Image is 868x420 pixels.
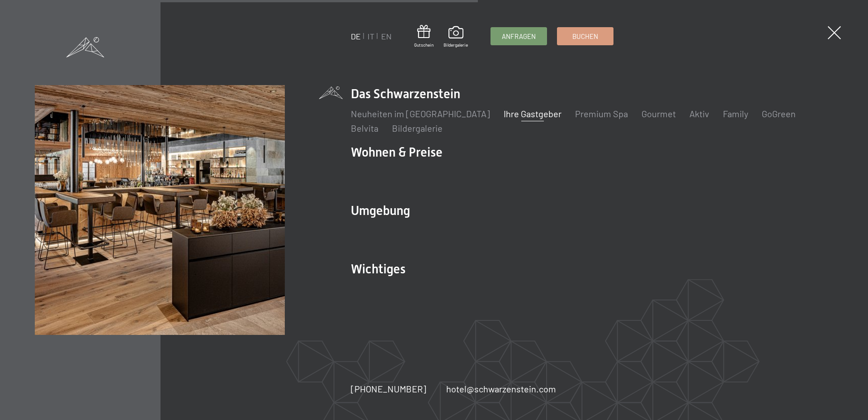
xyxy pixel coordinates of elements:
a: Family [723,108,748,119]
a: GoGreen [762,108,796,119]
a: Neuheiten im [GEOGRAPHIC_DATA] [351,108,490,119]
a: hotel@schwarzenstein.com [446,382,556,395]
a: Anfragen [491,28,547,45]
a: Gutschein [414,25,434,48]
a: EN [381,31,392,41]
a: Aktiv [689,108,709,119]
span: Buchen [572,32,598,41]
a: Belvita [351,123,378,134]
a: Bildergalerie [392,123,443,134]
span: Bildergalerie [443,42,468,48]
a: IT [368,31,374,41]
a: Gourmet [642,108,676,119]
span: Anfragen [502,32,536,41]
span: [PHONE_NUMBER] [351,383,426,394]
span: Gutschein [414,42,434,48]
a: Bildergalerie [443,26,468,48]
a: Ihre Gastgeber [504,108,561,119]
a: Buchen [557,28,613,45]
a: [PHONE_NUMBER] [351,382,426,395]
a: Premium Spa [575,108,628,119]
a: DE [351,31,361,41]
